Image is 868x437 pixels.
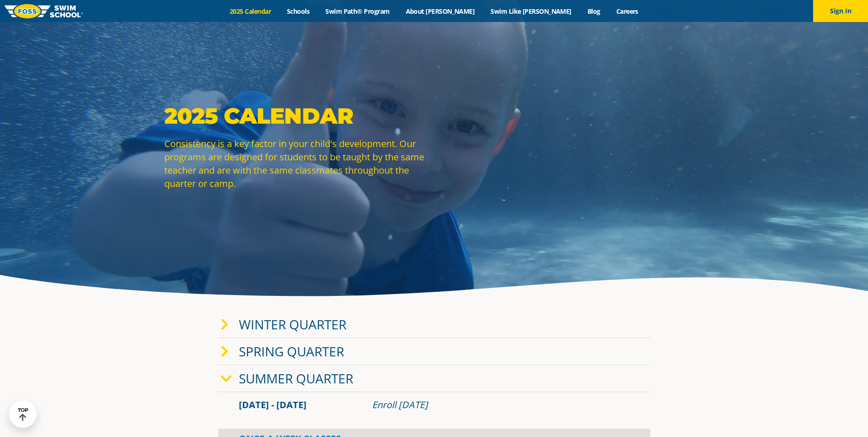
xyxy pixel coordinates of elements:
img: FOSS Swim School Logo [5,4,83,18]
strong: 2025 Calendar [164,103,353,129]
a: Summer Quarter [239,370,353,387]
a: Spring Quarter [239,343,344,360]
a: About [PERSON_NAME] [398,7,483,16]
a: Blog [579,7,608,16]
a: Schools [279,7,318,16]
a: 2025 Calendar [222,7,279,16]
span: [DATE] - [DATE] [239,399,307,411]
a: Swim Like [PERSON_NAME] [483,7,580,16]
div: TOP [18,407,28,421]
div: Enroll [DATE] [372,399,630,411]
a: Swim Path® Program [318,7,398,16]
a: Winter Quarter [239,316,346,333]
a: Careers [608,7,646,16]
p: Consistency is a key factor in your child's development. Our programs are designed for students t... [164,137,430,190]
